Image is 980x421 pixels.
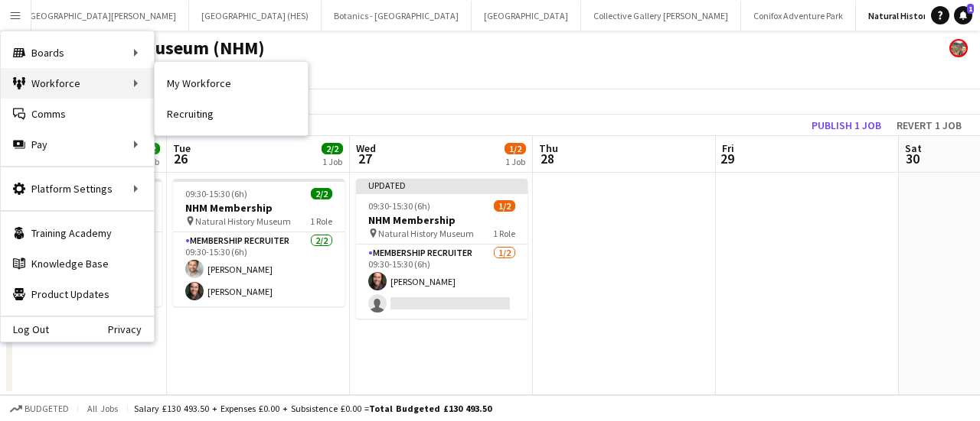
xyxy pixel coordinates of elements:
[173,232,345,306] app-card-role: Membership Recruiter2/209:30-15:30 (6h)[PERSON_NAME][PERSON_NAME]
[108,323,154,335] a: Privacy
[368,200,430,212] span: 09:30-15:30 (6h)
[722,141,734,155] span: Fri
[171,150,191,167] span: 26
[1,279,154,309] a: Product Updates
[185,188,247,199] span: 09:30-15:30 (6h)
[505,143,526,154] span: 1/2
[954,6,972,24] a: 1
[1,218,154,248] a: Training Academy
[356,179,528,319] app-job-card: Updated09:30-15:30 (6h)1/2NHM Membership Natural History Museum1 RoleMembership Recruiter1/209:30...
[505,156,525,167] div: 1 Job
[322,156,342,167] div: 1 Job
[967,4,974,14] span: 1
[189,1,322,31] button: [GEOGRAPHIC_DATA] (HES)
[539,141,558,155] span: Thu
[1,37,154,68] div: Boards
[369,403,492,414] span: Total Budgeted £130 493.50
[493,228,515,239] span: 1 Role
[905,141,922,155] span: Sat
[24,403,69,414] span: Budgeted
[1,99,154,129] a: Comms
[8,400,71,417] button: Budgeted
[173,201,345,215] h3: NHM Membership
[537,150,558,167] span: 28
[378,228,474,239] span: Natural History Museum
[741,1,856,31] button: Conifox Adventure Park
[949,39,968,57] app-user-avatar: Alyce Paton
[356,141,376,155] span: Wed
[903,150,922,167] span: 30
[1,248,154,279] a: Knowledge Base
[494,200,515,212] span: 1/2
[581,1,741,31] button: Collective Gallery [PERSON_NAME]
[322,1,472,31] button: Botanics - [GEOGRAPHIC_DATA]
[15,1,189,31] button: [GEOGRAPHIC_DATA][PERSON_NAME]
[356,179,528,191] div: Updated
[195,215,291,227] span: Natural History Museum
[805,115,887,135] button: Publish 1 job
[84,403,121,414] span: All jobs
[720,150,734,167] span: 29
[1,68,154,99] div: Workforce
[173,141,191,155] span: Tue
[155,99,308,129] a: Recruiting
[890,115,968,135] button: Revert 1 job
[472,1,581,31] button: [GEOGRAPHIC_DATA]
[322,143,343,154] span: 2/2
[155,68,308,99] a: My Workforce
[311,188,332,199] span: 2/2
[1,129,154,160] div: Pay
[1,173,154,204] div: Platform Settings
[1,323,49,335] a: Log Out
[310,215,332,227] span: 1 Role
[356,245,528,319] app-card-role: Membership Recruiter1/209:30-15:30 (6h)[PERSON_NAME]
[134,403,492,414] div: Salary £130 493.50 + Expenses £0.00 + Subsistence £0.00 =
[173,179,345,306] app-job-card: 09:30-15:30 (6h)2/2NHM Membership Natural History Museum1 RoleMembership Recruiter2/209:30-15:30 ...
[356,213,528,227] h3: NHM Membership
[354,150,376,167] span: 27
